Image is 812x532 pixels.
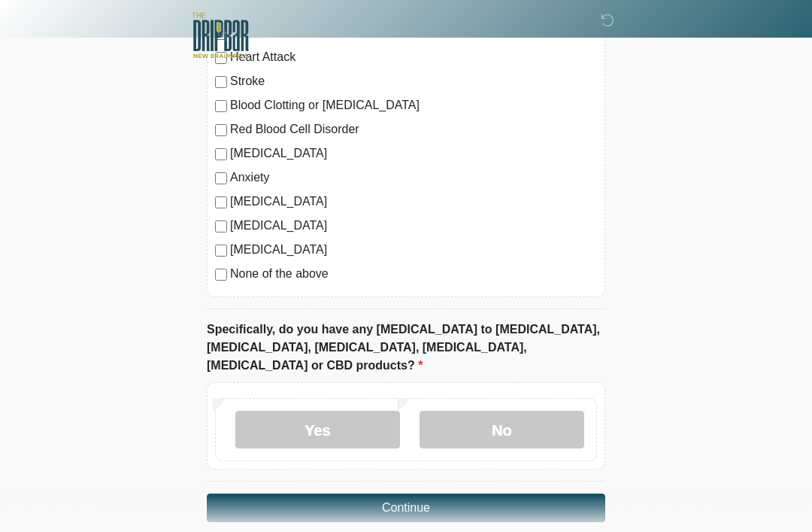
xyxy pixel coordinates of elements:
[230,96,597,114] label: Blood Clotting or [MEDICAL_DATA]
[215,196,227,208] input: [MEDICAL_DATA]
[215,172,227,184] input: Anxiety
[230,217,597,235] label: [MEDICAL_DATA]
[230,120,597,138] label: Red Blood Cell Disorder
[215,245,227,257] input: [MEDICAL_DATA]
[192,11,249,60] img: The DRIPBaR - New Braunfels Logo
[420,411,584,448] label: No
[230,241,597,259] label: [MEDICAL_DATA]
[215,124,227,136] input: Red Blood Cell Disorder
[230,72,597,90] label: Stroke
[215,76,227,88] input: Stroke
[215,269,227,281] input: None of the above
[207,494,605,522] button: Continue
[215,100,227,112] input: Blood Clotting or [MEDICAL_DATA]
[230,169,597,187] label: Anxiety
[230,265,597,283] label: None of the above
[207,321,605,375] label: Specifically, do you have any [MEDICAL_DATA] to [MEDICAL_DATA], [MEDICAL_DATA], [MEDICAL_DATA], [...
[215,148,227,160] input: [MEDICAL_DATA]
[235,411,400,448] label: Yes
[230,144,597,163] label: [MEDICAL_DATA]
[215,220,227,233] input: [MEDICAL_DATA]
[230,193,597,211] label: [MEDICAL_DATA]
